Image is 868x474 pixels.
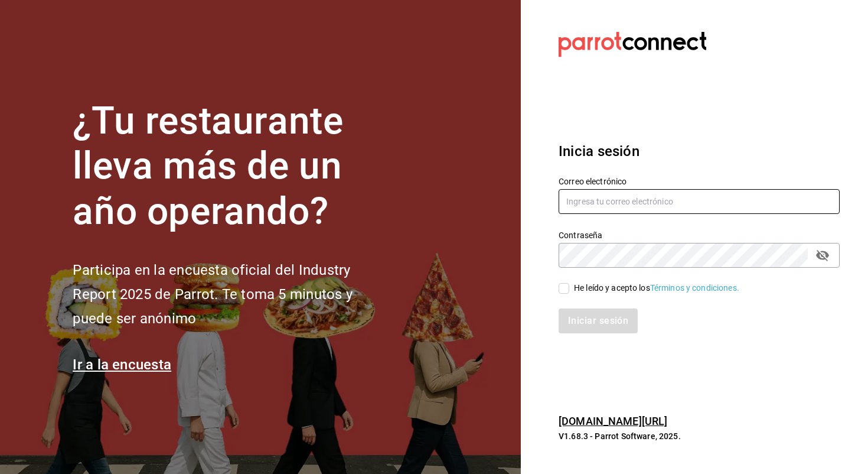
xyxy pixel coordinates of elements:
[559,189,840,214] input: Ingresa tu correo electrónico
[650,283,739,293] a: Términos y condiciones.
[559,141,840,162] h3: Inicia sesión
[559,177,840,185] label: Correo electrónico
[559,430,840,442] p: V1.68.3 - Parrot Software, 2025.
[559,230,840,239] label: Contraseña
[574,282,739,294] div: He leído y acepto los
[812,245,833,265] button: passwordField
[73,356,171,373] a: Ir a la encuesta
[73,99,391,235] h1: ¿Tu restaurante lleva más de un año operando?
[73,258,391,330] h2: Participa en la encuesta oficial del Industry Report 2025 de Parrot. Te toma 5 minutos y puede se...
[559,415,667,427] a: [DOMAIN_NAME][URL]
